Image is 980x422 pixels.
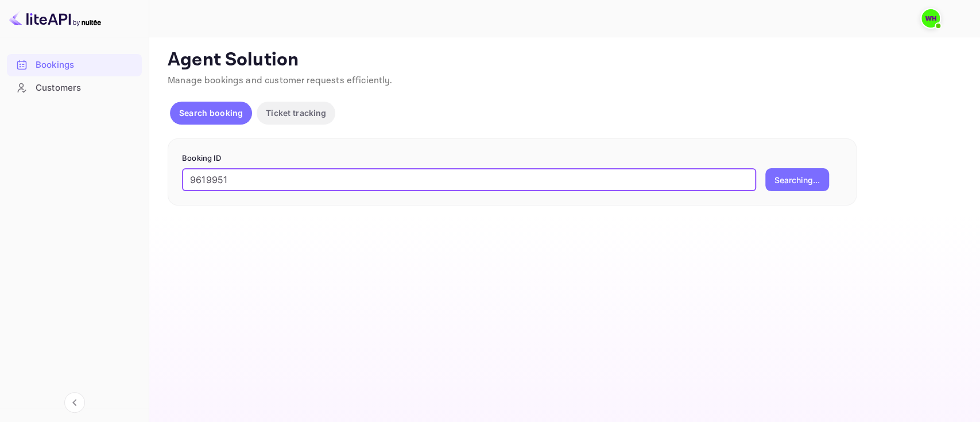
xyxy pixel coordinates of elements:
p: Search booking [179,107,243,119]
input: Enter Booking ID (e.g., 63782194) [182,168,756,191]
p: Booking ID [182,153,842,164]
div: Customers [36,82,136,95]
img: LiteAPI logo [9,9,101,28]
p: Ticket tracking [266,107,326,119]
a: Customers [7,77,142,98]
button: Collapse navigation [64,392,85,413]
button: Searching... [765,168,829,191]
div: Bookings [36,59,136,72]
img: walid harrass [921,9,940,28]
a: Bookings [7,54,142,75]
span: Manage bookings and customer requests efficiently. [168,75,393,87]
p: Agent Solution [168,49,959,72]
div: Bookings [7,54,142,76]
div: Customers [7,77,142,99]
